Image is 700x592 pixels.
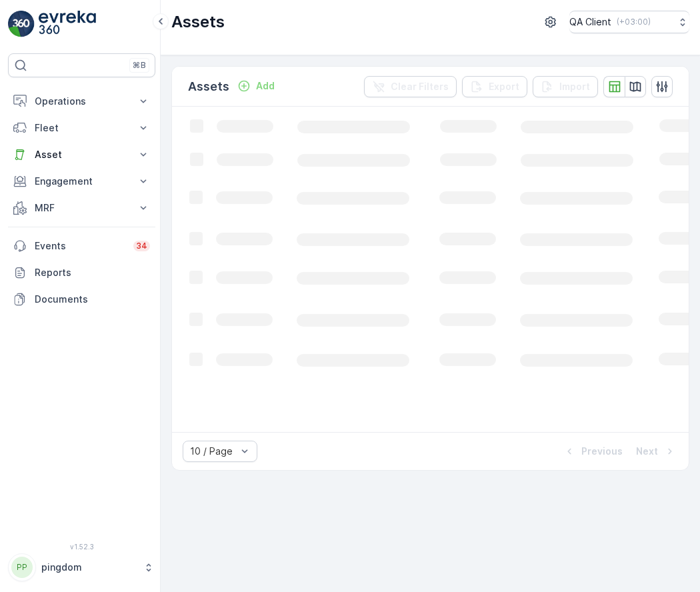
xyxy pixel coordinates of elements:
[8,233,155,259] a: Events34
[8,88,155,115] button: Operations
[8,141,155,168] button: Asset
[569,11,689,33] button: QA Client(+03:00)
[8,168,155,195] button: Engagement
[188,77,229,96] p: Assets
[35,201,129,215] p: MRF
[8,553,155,581] button: PPpingdom
[232,78,280,94] button: Add
[617,17,651,27] p: ( +03:00 )
[8,115,155,141] button: Fleet
[35,121,129,135] p: Fleet
[8,543,155,551] span: v 1.52.3
[256,79,275,93] p: Add
[8,11,35,37] img: logo
[364,76,457,97] button: Clear Filters
[8,259,155,286] a: Reports
[8,286,155,313] a: Documents
[559,80,590,93] p: Import
[569,15,611,29] p: QA Client
[41,561,137,574] p: pingdom
[35,95,129,108] p: Operations
[35,148,129,161] p: Asset
[462,76,527,97] button: Export
[391,80,449,93] p: Clear Filters
[561,443,624,459] button: Previous
[171,11,225,33] p: Assets
[35,266,150,279] p: Reports
[133,60,146,71] p: ⌘B
[489,80,519,93] p: Export
[533,76,598,97] button: Import
[581,445,623,458] p: Previous
[39,11,96,37] img: logo_light-DOdMpM7g.png
[136,241,147,251] p: 34
[35,175,129,188] p: Engagement
[636,445,658,458] p: Next
[11,557,33,578] div: PP
[35,293,150,306] p: Documents
[35,239,125,253] p: Events
[8,195,155,221] button: MRF
[635,443,678,459] button: Next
